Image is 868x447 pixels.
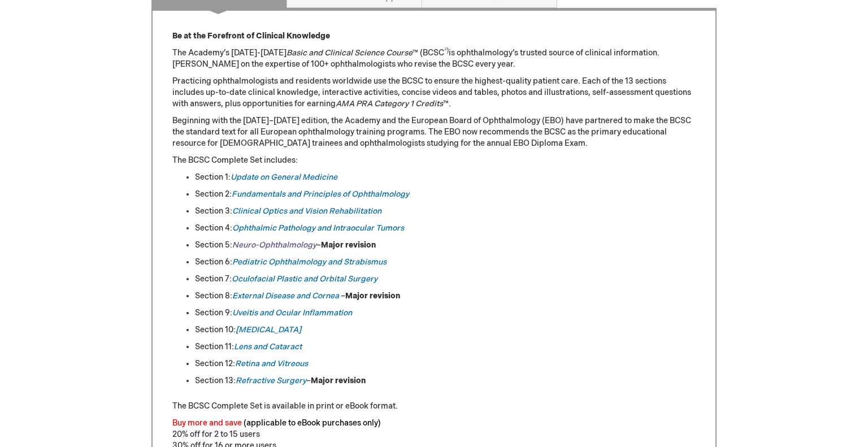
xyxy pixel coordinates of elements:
[236,325,301,335] a: [MEDICAL_DATA]
[195,324,696,336] li: Section 10:
[232,240,316,250] a: Neuro-Ophthalmology
[195,240,696,251] li: Section 5: –
[321,240,376,250] strong: Major revision
[232,308,352,318] a: Uveitis and Ocular Inflammation
[287,48,413,58] em: Basic and Clinical Science Course
[235,359,308,368] a: Retina and Vitreous
[172,418,242,428] font: Buy more and save
[172,115,696,149] p: Beginning with the [DATE]–[DATE] edition, the Academy and the European Board of Ophthalmology (EB...
[311,376,366,385] strong: Major revision
[195,257,696,268] li: Section 6:
[345,291,400,301] strong: Major revision
[195,172,696,183] li: Section 1:
[232,257,387,267] a: Pediatric Ophthalmology and Strabismus
[172,76,696,110] p: Practicing ophthalmologists and residents worldwide use the BCSC to ensure the highest-quality pa...
[195,274,696,285] li: Section 7:
[234,342,302,351] a: Lens and Cataract
[195,206,696,217] li: Section 3:
[172,155,696,166] p: The BCSC Complete Set includes:
[172,31,330,41] strong: Be at the Forefront of Clinical Knowledge
[172,47,696,70] p: The Academy’s [DATE]-[DATE] ™ (BCSC is ophthalmology’s trusted source of clinical information. [P...
[236,376,306,385] a: Refractive Surgery
[195,375,696,387] li: Section 13: –
[195,290,696,302] li: Section 8: –
[195,341,696,353] li: Section 11:
[444,47,449,54] sup: ®)
[232,223,404,233] a: Ophthalmic Pathology and Intraocular Tumors
[232,189,409,199] a: Fundamentals and Principles of Ophthalmology
[172,401,696,412] p: The BCSC Complete Set is available in print or eBook format.
[232,291,339,301] a: External Disease and Cornea
[195,358,696,370] li: Section 12:
[232,206,381,216] a: Clinical Optics and Vision Rehabilitation
[244,418,381,428] font: (applicable to eBook purchases only)
[195,307,696,319] li: Section 9:
[195,223,696,234] li: Section 4:
[232,274,377,284] a: Oculofacial Plastic and Orbital Surgery
[231,172,337,182] a: Update on General Medicine
[195,189,696,200] li: Section 2:
[336,99,443,109] em: AMA PRA Category 1 Credits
